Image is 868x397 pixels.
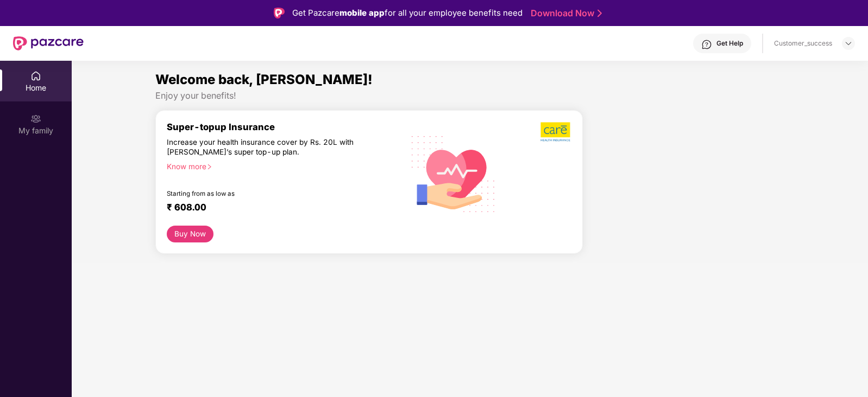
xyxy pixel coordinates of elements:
strong: mobile app [339,8,385,18]
div: Increase your health insurance cover by Rs. 20L with [PERSON_NAME]’s super top-up plan. [167,137,356,157]
div: Get Pazcare for all your employee benefits need [292,7,523,20]
div: Know more [167,162,396,169]
img: svg+xml;base64,PHN2ZyB4bWxucz0iaHR0cDovL3d3dy53My5vcmcvMjAwMC9zdmciIHhtbG5zOnhsaW5rPSJodHRwOi8vd3... [403,122,504,225]
span: Welcome back, [PERSON_NAME]! [155,72,373,87]
img: svg+xml;base64,PHN2ZyB3aWR0aD0iMjAiIGhlaWdodD0iMjAiIHZpZXdCb3g9IjAgMCAyMCAyMCIgZmlsbD0ibm9uZSIgeG... [30,113,41,124]
div: Enjoy your benefits! [155,90,784,101]
img: svg+xml;base64,PHN2ZyBpZD0iRHJvcGRvd24tMzJ4MzIiIHhtbG5zPSJodHRwOi8vd3d3LnczLm9yZy8yMDAwL3N2ZyIgd2... [844,39,853,48]
img: b5dec4f62d2307b9de63beb79f102df3.png [540,121,571,142]
img: Logo [274,8,285,18]
img: New Pazcare Logo [13,36,84,50]
div: ₹ 608.00 [167,202,392,215]
div: Starting from as low as [167,190,356,197]
img: svg+xml;base64,PHN2ZyBpZD0iSGVscC0zMngzMiIgeG1sbnM9Imh0dHA6Ly93d3cudzMub3JnLzIwMDAvc3ZnIiB3aWR0aD... [701,39,712,50]
button: Buy Now [167,226,213,242]
img: svg+xml;base64,PHN2ZyBpZD0iSG9tZSIgeG1sbnM9Imh0dHA6Ly93d3cudzMub3JnLzIwMDAvc3ZnIiB3aWR0aD0iMjAiIG... [30,71,41,81]
div: Get Help [716,39,743,48]
div: Super-topup Insurance [167,121,402,132]
div: Customer_success [774,39,832,48]
img: Stroke [597,8,602,19]
a: Download Now [531,8,599,19]
span: right [206,164,212,170]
